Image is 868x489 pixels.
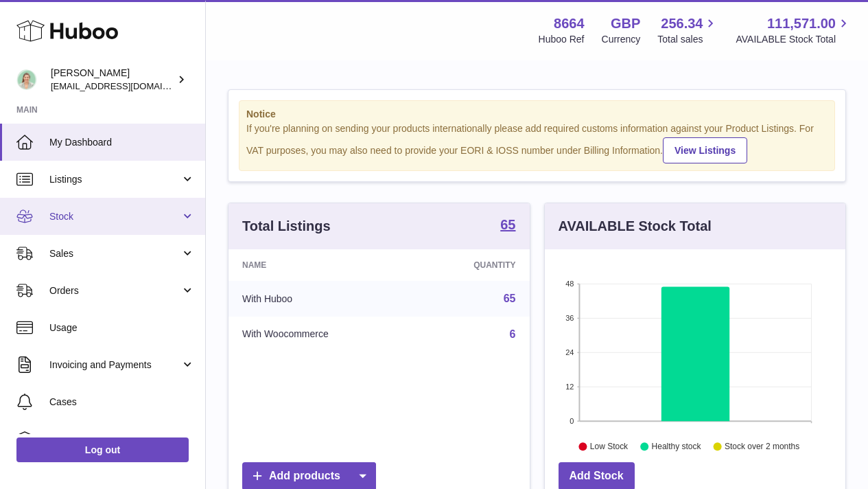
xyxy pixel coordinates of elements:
div: If you're planning on sending your products internationally please add required customs informati... [246,122,828,163]
text: Stock over 2 months [725,442,799,451]
span: Invoicing and Payments [49,359,180,372]
span: 256.34 [661,14,703,33]
span: Usage [49,321,195,334]
text: Healthy stock [651,442,701,451]
div: Currency [602,33,641,46]
h3: Total Listings [242,217,331,236]
text: 36 [565,314,574,322]
td: With Woocommerce [228,317,415,352]
span: My Dashboard [49,136,195,149]
th: Quantity [415,249,529,281]
text: 12 [565,383,574,391]
text: Low Stock [589,442,628,451]
h3: AVAILABLE Stock Total [559,217,712,236]
td: With Huboo [228,281,415,317]
span: Cases [49,396,195,409]
div: [PERSON_NAME] [51,67,174,93]
a: 256.34 Total sales [657,14,718,46]
strong: 8664 [554,14,585,33]
a: 6 [510,328,516,340]
span: [EMAIL_ADDRESS][DOMAIN_NAME] [51,80,202,91]
span: AVAILABLE Stock Total [736,33,852,46]
span: Orders [49,284,180,297]
span: Total sales [657,33,718,46]
a: 65 [504,293,516,304]
span: Stock [49,210,180,223]
strong: GBP [611,14,640,33]
text: 0 [570,417,574,425]
a: Log out [16,437,189,462]
a: 111,571.00 AVAILABLE Stock Total [736,14,852,46]
a: 65 [500,218,515,234]
th: Name [228,249,415,281]
span: Sales [49,247,180,260]
span: Listings [49,173,180,186]
img: hello@thefacialcuppingexpert.com [16,69,37,90]
span: 111,571.00 [767,14,836,33]
text: 24 [565,348,574,356]
div: Huboo Ref [539,33,585,46]
strong: 65 [500,218,515,231]
strong: Notice [246,108,828,121]
text: 48 [565,280,574,288]
a: View Listings [663,137,747,163]
span: Channels [49,433,195,446]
